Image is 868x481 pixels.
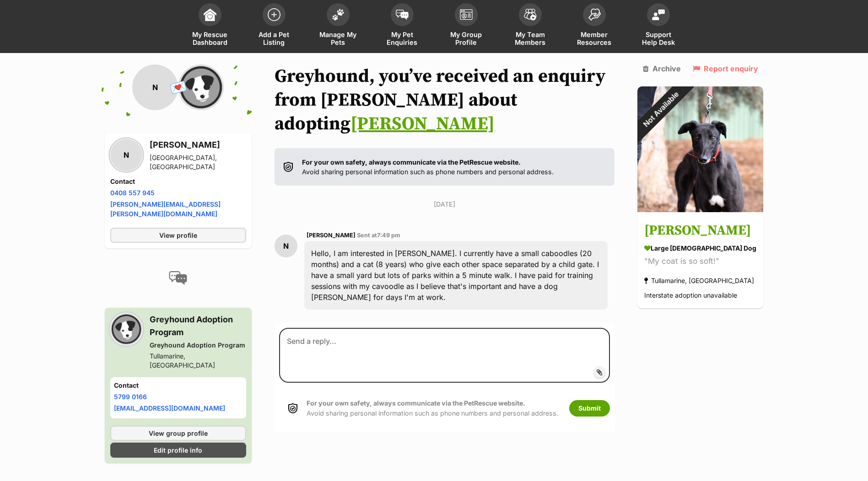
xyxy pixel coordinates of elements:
div: large [DEMOGRAPHIC_DATA] Dog [644,244,756,253]
a: [PERSON_NAME] large [DEMOGRAPHIC_DATA] Dog "My coat is so soft!" Tullamarine, [GEOGRAPHIC_DATA] I... [637,214,763,309]
img: team-members-icon-5396bd8760b3fe7c0b43da4ab00e1e3bb1a5d9ba89233759b79545d2d3fc5d0d.svg [524,9,537,21]
span: 7:49 pm [377,232,400,239]
h3: Greyhound Adoption Program [150,313,247,339]
img: Greyhound Adoption Program profile pic [110,313,142,345]
div: Hello, I am interested in [PERSON_NAME]. I currently have a small caboodles (20 months) and a cat... [304,241,608,310]
div: N [275,235,297,257]
div: Tullamarine, [GEOGRAPHIC_DATA] [150,352,247,370]
span: View profile [159,230,197,240]
p: Avoid sharing personal information such as phone numbers and personal address. [302,157,554,177]
a: [EMAIL_ADDRESS][DOMAIN_NAME] [114,404,225,412]
span: My Group Profile [446,31,487,46]
a: 5799 0166 [114,393,147,401]
img: group-profile-icon-3fa3cf56718a62981997c0bc7e787c4b2cf8bcc04b72c1350f741eb67cf2f40e.svg [460,9,473,20]
img: pet-enquiries-icon-7e3ad2cf08bfb03b45e93fb7055b45f3efa6380592205ae92323e6603595dc1f.svg [396,10,409,20]
a: Archive [643,64,681,73]
a: [PERSON_NAME] [350,112,495,135]
button: Submit [569,400,610,417]
strong: For your own safety, always communicate via the PetRescue website. [302,158,521,166]
div: N [132,64,178,110]
a: Not Available [637,205,763,214]
strong: For your own safety, always communicate via the PetRescue website. [307,399,525,407]
div: Greyhound Adoption Program [150,341,247,350]
div: "My coat is so soft!" [644,256,756,268]
h3: [PERSON_NAME] [150,139,247,151]
span: Manage My Pets [318,31,359,46]
span: Support Help Desk [638,31,679,46]
img: help-desk-icon-fdf02630f3aa405de69fd3d07c3f3aa587a6932b1a1747fa1d2bba05be0121f9.svg [652,9,665,20]
a: [PERSON_NAME][EMAIL_ADDRESS][PERSON_NAME][DOMAIN_NAME] [110,200,221,218]
img: Luna [637,86,763,212]
a: Edit profile info [110,443,247,458]
p: Avoid sharing personal information such as phone numbers and personal address. [307,398,558,418]
a: View profile [110,228,247,243]
div: N [110,139,142,171]
h4: Contact [114,381,243,390]
img: Greyhound Adoption Program profile pic [178,64,224,110]
img: dashboard-icon-eb2f2d2d3e046f16d808141f083e7271f6b2e854fb5c12c21221c1fb7104beca.svg [204,8,216,21]
div: Not Available [622,71,699,148]
img: conversation-icon-4a6f8262b818ee0b60e3300018af0b2d0b884aa5de6e9bcb8d3d4eeb1a70a7c4.svg [169,271,187,285]
div: Tullamarine, [GEOGRAPHIC_DATA] [644,275,754,287]
span: Add a Pet Listing [253,31,295,46]
img: add-pet-listing-icon-0afa8454b4691262ce3f59096e99ab1cd57d4a30225e0717b998d2c9b9846f56.svg [268,8,280,21]
img: manage-my-pets-icon-02211641906a0b7f246fdf0571729dbe1e7629f14944591b6c1af311fb30b64b.svg [332,9,345,21]
h1: Greyhound, you’ve received an enquiry from [PERSON_NAME] about adopting [275,64,615,136]
span: My Pet Enquiries [382,31,423,46]
span: Member Resources [574,31,615,46]
p: [DATE] [275,199,615,209]
span: My Team Members [510,31,551,46]
span: My Rescue Dashboard [189,31,231,46]
span: View group profile [149,428,208,438]
span: Sent at [357,232,400,239]
div: [GEOGRAPHIC_DATA], [GEOGRAPHIC_DATA] [150,153,247,171]
img: member-resources-icon-8e73f808a243e03378d46382f2149f9095a855e16c252ad45f914b54edf8863c.svg [588,8,601,21]
a: 0408 557 945 [110,189,155,197]
span: [PERSON_NAME] [307,232,356,239]
span: Edit profile info [154,445,202,455]
span: Interstate adoption unavailable [644,292,737,299]
a: Report enquiry [693,64,758,73]
a: View group profile [110,426,247,441]
h3: [PERSON_NAME] [644,221,756,241]
span: 💌 [168,78,189,97]
h4: Contact [110,177,247,186]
